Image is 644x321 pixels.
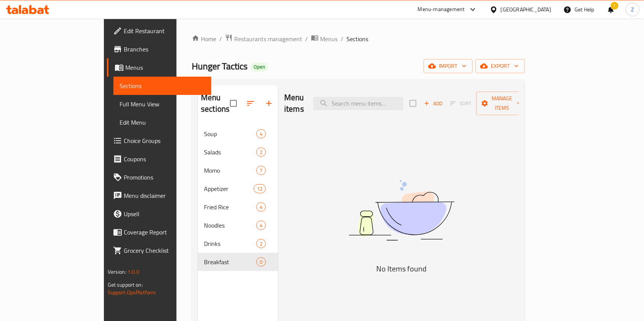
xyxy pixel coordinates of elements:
button: export [476,59,525,73]
span: Sort items [445,98,476,109]
span: Menu disclaimer [124,191,205,200]
div: Open [251,63,268,72]
span: Edit Restaurant [124,26,205,35]
div: Soup4 [198,125,278,143]
a: Support.OpsPlatform [108,287,156,297]
span: 2 [257,149,265,156]
span: Drinks [204,239,256,248]
a: Restaurants management [225,34,302,44]
span: Branches [124,45,205,54]
nav: breadcrumb [192,34,525,44]
span: Full Menu View [120,100,205,109]
span: Noodles [204,221,256,230]
li: / [219,34,222,43]
h2: Menu items [284,92,304,115]
span: Open [251,64,268,70]
span: 2 [257,240,265,247]
img: dish.svg [306,160,497,261]
div: items [254,184,266,193]
span: Select all sections [225,95,241,111]
div: [GEOGRAPHIC_DATA] [501,5,551,14]
span: Upsell [124,209,205,218]
span: import [430,61,466,71]
span: export [482,61,519,71]
input: search [313,97,403,110]
span: Grocery Checklist [124,246,205,255]
span: Menus [125,63,205,72]
span: Breakfast [204,257,256,266]
span: Salads [204,148,256,157]
span: Promotions [124,173,205,182]
h5: No Items found [306,263,497,275]
a: Menus [107,58,212,77]
a: Coupons [107,150,212,168]
div: Salads2 [198,143,278,161]
nav: Menu sections [198,122,278,274]
a: Sections [113,77,212,95]
span: Manage items [482,94,521,113]
span: Sort sections [241,94,260,112]
div: items [256,202,266,212]
div: Appetizer12 [198,180,278,198]
li: / [341,34,343,43]
span: Version: [108,267,126,277]
a: Menu disclaimer [107,186,212,205]
div: Noodles4 [198,216,278,234]
a: Edit Restaurant [107,22,212,40]
span: Z [631,5,634,14]
a: Promotions [107,168,212,186]
span: Sections [346,34,368,43]
a: Branches [107,40,212,58]
a: Grocery Checklist [107,241,212,260]
a: Coverage Report [107,223,212,241]
div: items [256,221,266,230]
span: Add item [421,98,445,109]
button: Manage items [476,91,527,115]
span: Add [423,99,443,108]
a: Choice Groups [107,132,212,150]
div: Menu-management [418,5,465,14]
span: Edit Menu [120,118,205,127]
div: items [256,148,266,157]
span: Coverage Report [124,228,205,237]
span: Menus [320,34,338,43]
h2: Menu sections [201,92,230,115]
div: items [256,257,266,266]
span: Restaurants management [234,34,302,43]
span: Coupons [124,154,205,164]
div: Breakfast0 [198,253,278,271]
div: items [256,239,266,248]
a: Menus [311,34,338,44]
span: Soup [204,129,256,138]
a: Upsell [107,205,212,223]
li: / [305,34,308,43]
span: 4 [257,204,265,211]
span: Fried Rice [204,202,256,212]
button: Add [421,98,445,109]
a: Edit Menu [113,113,212,132]
span: Hunger Tactics [192,58,248,75]
button: Add section [260,94,278,112]
div: items [256,166,266,175]
button: import [424,59,472,73]
span: 1.0.0 [128,267,139,277]
span: Momo [204,166,256,175]
span: 0 [257,258,265,266]
span: 12 [254,185,265,193]
span: Choice Groups [124,136,205,145]
span: Appetizer [204,184,254,193]
span: Get support on: [108,280,143,290]
div: Momo7 [198,161,278,180]
div: items [256,129,266,138]
span: Sections [120,81,205,90]
a: Full Menu View [113,95,212,113]
span: 4 [257,222,265,229]
span: 4 [257,130,265,138]
span: 7 [257,167,265,174]
div: Fried Rice4 [198,198,278,216]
